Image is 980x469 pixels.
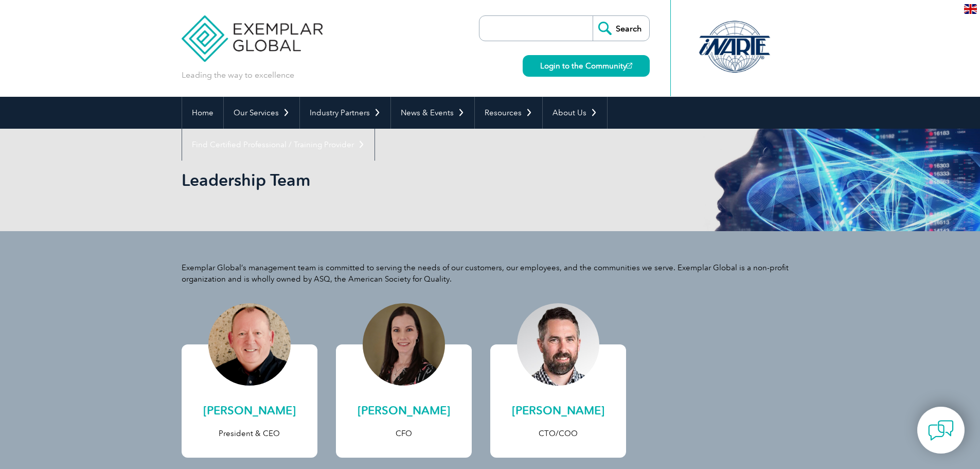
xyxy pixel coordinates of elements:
[490,344,626,458] a: [PERSON_NAME] CTO/COO
[336,344,472,458] a: [PERSON_NAME] CFO
[475,97,542,129] a: Resources
[182,344,317,458] a: [PERSON_NAME] President & CEO
[523,55,650,77] a: Login to the Community
[192,403,307,419] h2: [PERSON_NAME]
[192,428,307,439] p: President & CEO
[346,428,461,439] p: CFO
[928,418,954,443] img: contact-chat.png
[501,428,616,439] p: CTO/COO
[346,403,461,419] h2: [PERSON_NAME]
[627,63,632,68] img: open_square.png
[501,403,616,419] h2: [PERSON_NAME]
[543,97,607,129] a: About Us
[182,129,375,161] a: Find Certified Professional / Training Provider
[593,16,649,41] input: Search
[182,262,799,285] p: Exemplar Global’s management team is committed to serving the needs of our customers, our employe...
[964,4,977,14] img: en
[182,170,577,190] h1: Leadership Team
[300,97,390,129] a: Industry Partners
[182,97,223,129] a: Home
[224,97,299,129] a: Our Services
[391,97,474,129] a: News & Events
[182,70,294,81] p: Leading the way to excellence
